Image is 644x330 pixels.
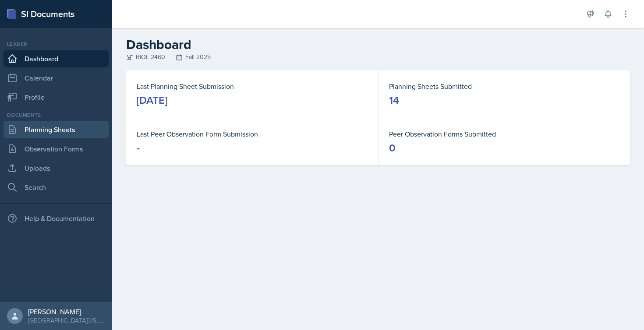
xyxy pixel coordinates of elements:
div: 0 [389,141,396,155]
dt: Last Planning Sheet Submission [137,81,368,91]
a: Dashboard [4,50,109,67]
a: Observation Forms [4,140,109,158]
a: Uploads [4,159,109,177]
dt: Last Peer Observation Form Submission [137,129,368,139]
div: - [137,141,140,155]
div: [GEOGRAPHIC_DATA][US_STATE] [28,316,105,325]
a: Planning Sheets [4,121,109,138]
a: Search [4,179,109,196]
div: Documents [4,111,109,119]
div: Leader [4,40,109,48]
div: [PERSON_NAME] [28,307,105,316]
div: [DATE] [137,93,167,107]
dt: Peer Observation Forms Submitted [389,129,619,139]
h2: Dashboard [126,37,630,53]
div: Help & Documentation [4,210,109,227]
div: BIOL 2460 Fall 2025 [126,53,630,62]
dt: Planning Sheets Submitted [389,81,619,91]
div: 14 [389,93,399,107]
a: Calendar [4,69,109,87]
a: Profile [4,88,109,106]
